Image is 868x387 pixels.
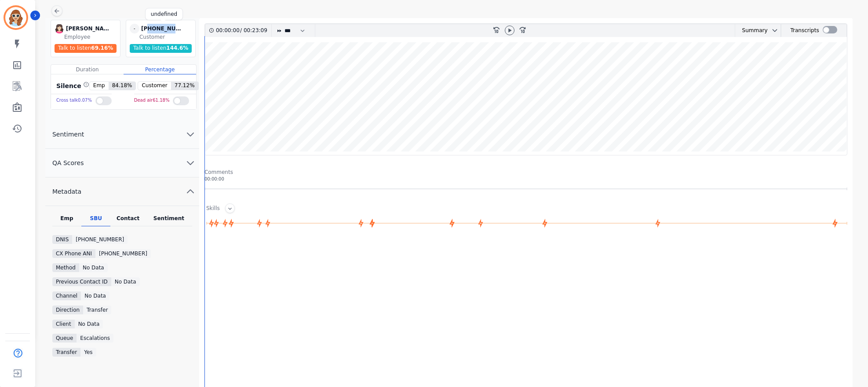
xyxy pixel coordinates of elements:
[66,24,110,33] div: [PERSON_NAME][EMAIL_ADDRESS][PERSON_NAME][DOMAIN_NAME]
[146,215,192,226] div: Sentiment
[206,205,220,213] div: Skills
[109,82,136,90] span: 84.18 %
[45,158,91,167] span: QA Scores
[52,235,72,244] div: DNIS
[166,45,188,51] span: 144.6 %
[79,263,108,272] div: No data
[45,149,199,177] button: QA Scores chevron down
[45,120,199,149] button: Sentiment chevron down
[77,334,113,343] div: Escalations
[52,348,80,357] div: Transfer
[52,320,75,328] div: Client
[52,215,81,226] div: Emp
[216,24,240,37] div: 00:00:00
[72,235,128,244] div: [PHONE_NUMBER]
[95,249,151,258] div: [PHONE_NUMBER]
[110,215,146,226] div: Contact
[185,129,196,140] svg: chevron down
[130,24,139,33] span: -
[75,320,103,328] div: No Data
[90,82,109,90] span: Emp
[45,130,91,139] span: Sentiment
[138,82,171,90] span: Customer
[5,7,26,28] img: Bordered avatar
[151,11,177,18] div: undefined
[768,27,778,34] button: chevron down
[55,44,117,53] div: Talk to listen
[185,186,196,197] svg: chevron up
[52,334,77,343] div: Queue
[790,24,819,37] div: Transcripts
[80,348,96,357] div: Yes
[45,177,199,206] button: Metadata chevron up
[134,94,170,107] div: Dead air 61.18 %
[91,45,113,51] span: 69.16 %
[216,24,270,37] div: /
[185,158,196,168] svg: chevron down
[204,176,847,182] div: 00:00:00
[52,249,95,258] div: CX Phone ANI
[64,33,118,41] div: Employee
[141,24,185,33] div: [PHONE_NUMBER]
[56,94,92,107] div: Cross talk 0.07 %
[52,263,79,272] div: Method
[45,187,88,196] span: Metadata
[242,24,266,37] div: 00:23:09
[52,306,83,314] div: Direction
[83,306,111,314] div: transfer
[735,24,768,37] div: Summary
[51,65,124,74] div: Duration
[124,65,196,74] div: Percentage
[81,291,109,300] div: No Data
[130,44,192,53] div: Talk to listen
[171,82,198,90] span: 77.12 %
[139,33,193,41] div: Customer
[81,215,110,226] div: SBU
[204,169,847,176] div: Comments
[111,277,140,286] div: No Data
[771,27,778,34] svg: chevron down
[55,81,89,90] div: Silence
[52,277,111,286] div: Previous Contact ID
[52,291,81,300] div: Channel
